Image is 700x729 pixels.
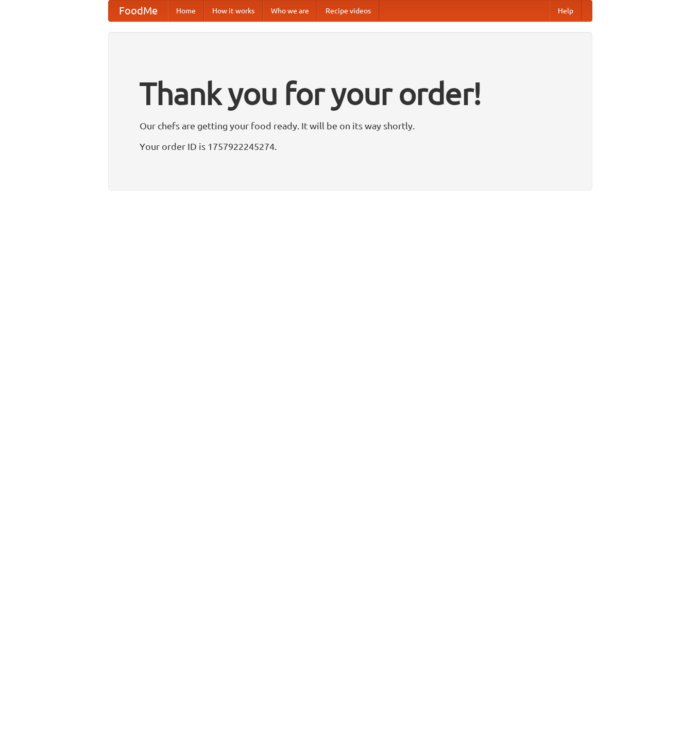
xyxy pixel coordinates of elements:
a: FoodMe [109,1,168,21]
p: Our chefs are getting your food ready. It will be on its way shortly. [140,118,561,133]
a: Home [168,1,204,21]
p: Your order ID is 1757922245274. [140,139,561,154]
a: Recipe videos [317,1,379,21]
a: Help [550,1,582,21]
a: How it works [204,1,263,21]
a: Who we are [263,1,317,21]
h1: Thank you for your order! [140,69,561,118]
